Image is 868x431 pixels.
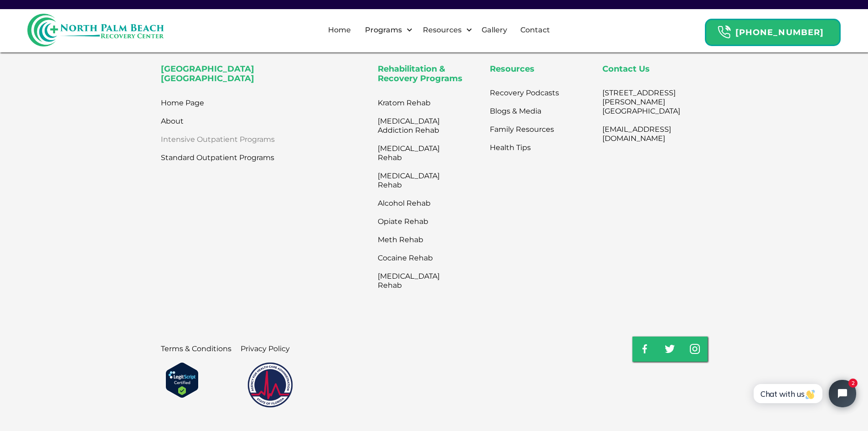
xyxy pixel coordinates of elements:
[378,167,455,194] a: [MEDICAL_DATA] Rehab
[490,139,531,157] a: Health Tips
[705,14,841,46] a: Header Calendar Icons[PHONE_NUMBER]
[415,16,475,45] div: Resources
[717,25,731,39] img: Header Calendar Icons
[161,94,204,112] a: Home Page
[378,249,455,267] a: Cocaine Rehab
[161,130,275,149] a: Intensive Outpatient Programs
[490,64,534,74] strong: Resources
[161,112,184,130] a: About
[323,16,356,45] a: Home
[378,94,455,112] a: Kratom Rehab
[363,25,404,36] div: Programs
[602,84,680,120] a: [STREET_ADDRESS][PERSON_NAME][GEOGRAPHIC_DATA]
[378,140,455,167] a: [MEDICAL_DATA] Rehab
[378,213,455,231] a: Opiate Rehab
[744,372,864,415] iframe: Tidio Chat
[476,16,513,45] a: Gallery
[161,64,254,84] strong: [GEOGRAPHIC_DATA] [GEOGRAPHIC_DATA]
[421,25,464,36] div: Resources
[515,16,555,45] a: Contact
[378,231,455,249] a: Meth Rehab
[241,340,290,358] a: Privacy Policy
[161,340,231,358] a: Terms & Conditions
[378,194,455,213] a: Alcohol Rehab
[602,120,680,148] a: [EMAIL_ADDRESS][DOMAIN_NAME]
[378,112,455,140] a: [MEDICAL_DATA] Addiction Rehab
[165,376,199,383] a: Verify LegitScript Approval for www.northpalmrc.com
[490,120,554,139] a: Family Resources
[490,102,541,120] a: Blogs & Media
[161,149,274,167] a: Standard Outpatient Programs
[490,84,559,102] a: Recovery Podcasts
[378,64,462,84] strong: Rehabilitation & Recovery Programs
[165,362,199,398] img: Verify Approval for www.northpalmrc.com
[378,267,455,295] a: [MEDICAL_DATA] Rehab
[357,16,415,45] div: Programs
[602,64,650,74] strong: Contact Us
[735,27,824,37] strong: [PHONE_NUMBER]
